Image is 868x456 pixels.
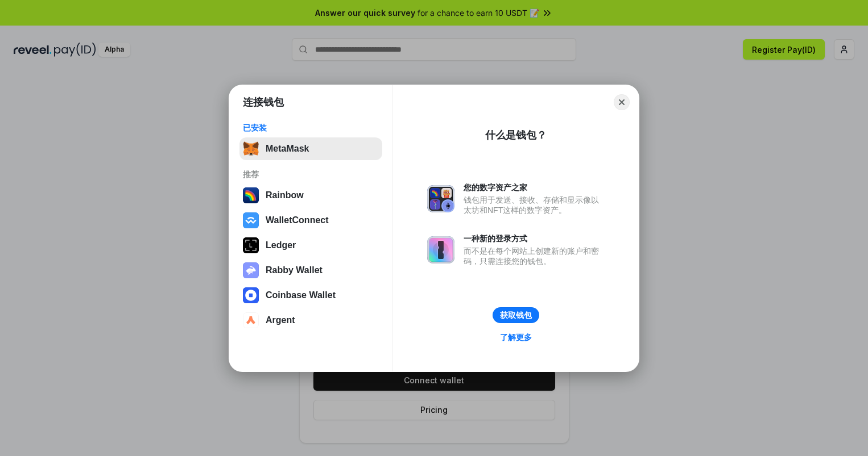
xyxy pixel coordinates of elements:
button: Rainbow [239,184,382,207]
img: svg+xml,%3Csvg%20width%3D%2228%22%20height%3D%2228%22%20viewBox%3D%220%200%2028%2028%22%20fill%3D... [243,312,259,328]
div: Rainbow [266,190,304,200]
div: Rabby Wallet [266,265,323,275]
div: 获取钱包 [500,310,532,320]
button: Ledger [239,234,382,257]
img: svg+xml,%3Csvg%20width%3D%2228%22%20height%3D%2228%22%20viewBox%3D%220%200%2028%2028%22%20fill%3D... [243,212,259,228]
button: Coinbase Wallet [239,284,382,307]
img: svg+xml,%3Csvg%20xmlns%3D%22http%3A%2F%2Fwww.w3.org%2F2000%2Fsvg%22%20width%3D%2228%22%20height%3... [243,237,259,253]
div: 而不是在每个网站上创建新的账户和密码，只需连接您的钱包。 [464,246,605,266]
button: Close [614,94,630,110]
div: Ledger [266,240,296,250]
a: 了解更多 [493,330,539,345]
div: 什么是钱包？ [485,128,547,142]
img: svg+xml,%3Csvg%20xmlns%3D%22http%3A%2F%2Fwww.w3.org%2F2000%2Fsvg%22%20fill%3D%22none%22%20viewBox... [243,262,259,278]
div: MetaMask [266,144,309,154]
button: Rabby Wallet [239,259,382,282]
div: Coinbase Wallet [266,290,336,300]
div: 您的数字资产之家 [464,182,605,193]
h1: 连接钱包 [243,95,284,109]
div: 了解更多 [500,332,532,342]
button: MetaMask [239,137,382,160]
div: 已安装 [243,123,379,133]
div: 推荐 [243,169,379,179]
img: svg+xml,%3Csvg%20width%3D%2228%22%20height%3D%2228%22%20viewBox%3D%220%200%2028%2028%22%20fill%3D... [243,287,259,303]
button: Argent [239,309,382,332]
img: svg+xml,%3Csvg%20fill%3D%22none%22%20height%3D%2233%22%20viewBox%3D%220%200%2035%2033%22%20width%... [243,141,259,157]
div: 钱包用于发送、接收、存储和显示像以太坊和NFT这样的数字资产。 [464,195,605,215]
div: 一种新的登录方式 [464,233,605,244]
img: svg+xml,%3Csvg%20width%3D%22120%22%20height%3D%22120%22%20viewBox%3D%220%200%20120%20120%22%20fil... [243,187,259,203]
div: Argent [266,315,295,325]
img: svg+xml,%3Csvg%20xmlns%3D%22http%3A%2F%2Fwww.w3.org%2F2000%2Fsvg%22%20fill%3D%22none%22%20viewBox... [427,185,454,212]
img: svg+xml,%3Csvg%20xmlns%3D%22http%3A%2F%2Fwww.w3.org%2F2000%2Fsvg%22%20fill%3D%22none%22%20viewBox... [427,236,454,263]
button: 获取钱包 [493,307,539,323]
button: WalletConnect [239,209,382,232]
div: WalletConnect [266,215,329,225]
